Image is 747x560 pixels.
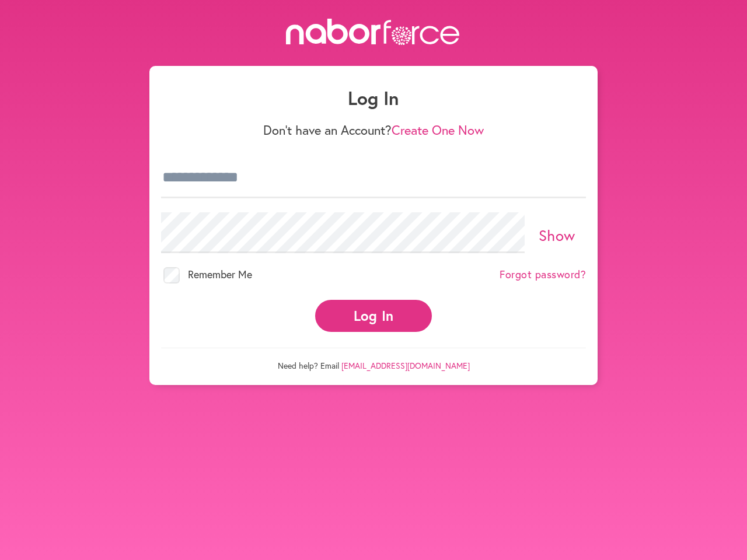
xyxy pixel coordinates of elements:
[161,87,586,109] h1: Log In
[392,121,484,138] a: Create One Now
[161,123,586,138] p: Don't have an Account?
[188,267,252,281] span: Remember Me
[500,268,586,281] a: Forgot password?
[341,360,470,371] a: [EMAIL_ADDRESS][DOMAIN_NAME]
[161,348,586,371] p: Need help? Email
[539,225,575,245] a: Show
[315,300,432,332] button: Log In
